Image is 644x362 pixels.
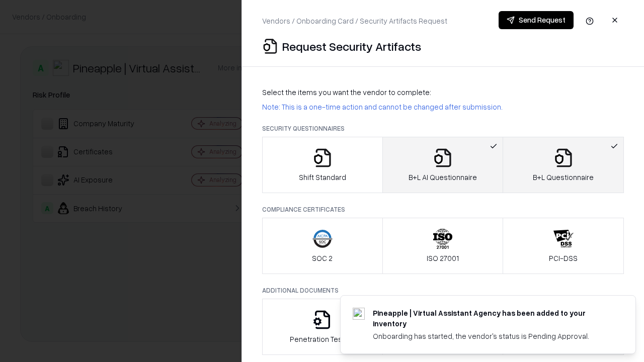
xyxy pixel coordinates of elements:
button: SOC 2 [262,218,383,274]
p: Compliance Certificates [262,205,624,214]
p: B+L Questionnaire [533,172,594,183]
button: Send Request [499,11,574,29]
p: Select the items you want the vendor to complete: [262,87,624,98]
button: B+L Questionnaire [503,137,624,193]
p: Request Security Artifacts [282,38,421,54]
div: Onboarding has started, the vendor's status is Pending Approval. [373,331,611,341]
p: Additional Documents [262,286,624,295]
p: SOC 2 [312,253,333,263]
p: Security Questionnaires [262,124,624,133]
button: Shift Standard [262,137,383,193]
p: Shift Standard [299,172,346,183]
p: PCI-DSS [549,253,578,263]
button: Penetration Testing [262,299,383,355]
button: B+L AI Questionnaire [382,137,504,193]
p: B+L AI Questionnaire [409,172,477,183]
p: Penetration Testing [290,334,355,344]
button: PCI-DSS [503,218,624,274]
p: Note: This is a one-time action and cannot be changed after submission. [262,102,624,112]
button: ISO 27001 [382,218,504,274]
div: Pineapple | Virtual Assistant Agency has been added to your inventory [373,308,611,329]
p: ISO 27001 [427,253,459,263]
img: trypineapple.com [353,308,365,320]
p: Vendors / Onboarding Card / Security Artifacts Request [262,16,447,26]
